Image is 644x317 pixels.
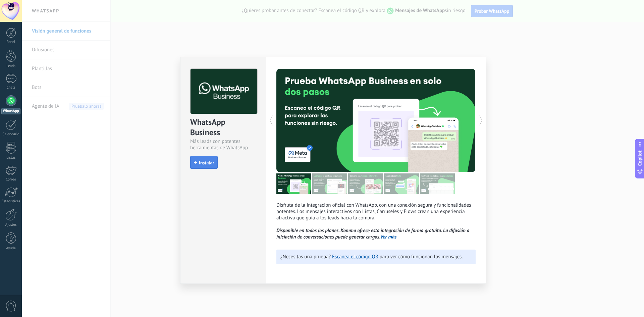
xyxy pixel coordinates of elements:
div: Panel [1,40,21,44]
div: Chats [1,86,21,90]
div: Ayuda [1,246,21,251]
i: Disponible en todos los planes. Kommo ofrece esta integración de forma gratuita. La difusión o in... [276,227,469,240]
a: Escanea el código QR [332,254,378,260]
a: Ver más [380,234,397,240]
img: tour_image_7a4924cebc22ed9e3259523e50fe4fd6.png [276,173,311,194]
div: Listas [1,156,21,160]
div: Correo [1,177,21,182]
span: Instalar [199,160,214,165]
button: Instalar [190,156,218,169]
span: para ver cómo funcionan los mensajes. [380,254,463,260]
span: Copilot [637,150,643,166]
p: Disfruta de la integración oficial con WhatsApp, con una conexión segura y funcionalidades potent... [276,202,476,240]
div: Ajustes [1,223,21,227]
div: Calendario [1,132,21,137]
img: tour_image_cc377002d0016b7ebaeb4dbe65cb2175.png [420,173,455,194]
img: tour_image_1009fe39f4f058b759f0df5a2b7f6f06.png [348,173,383,194]
img: tour_image_cc27419dad425b0ae96c2716632553fa.png [312,173,347,194]
img: tour_image_62c9952fc9cf984da8d1d2aa2c453724.png [384,173,419,194]
div: WhatsApp Business [190,117,256,138]
img: logo_main.png [191,69,257,114]
div: Leads [1,64,21,68]
div: WhatsApp [1,108,20,114]
div: Más leads con potentes herramientas de WhatsApp [190,138,256,151]
span: ¿Necesitas una prueba? [280,254,331,260]
div: Estadísticas [1,199,21,204]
